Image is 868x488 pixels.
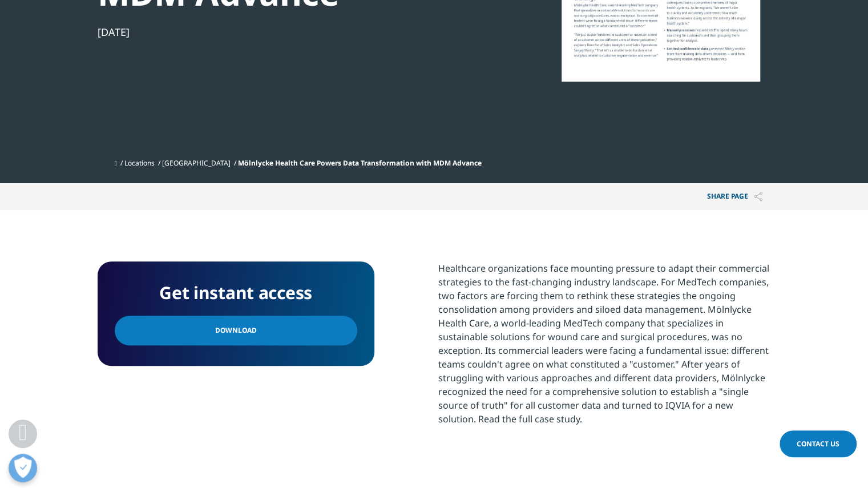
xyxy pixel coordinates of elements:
[162,158,231,168] a: [GEOGRAPHIC_DATA]
[699,183,771,210] p: Share PAGE
[124,158,155,168] a: Locations
[115,316,357,345] a: Download
[98,25,489,39] div: [DATE]
[238,158,482,168] span: Mölnlycke Health Care Powers Data Transformation with MDM Advance
[438,261,771,426] div: Healthcare organizations face mounting pressure to adapt their commercial strategies to the fast-...
[780,430,857,457] a: Contact Us
[699,183,771,210] button: Share PAGEShare PAGE
[797,439,839,449] span: Contact Us
[9,454,37,482] button: Open Preferences
[754,192,762,201] img: Share PAGE
[115,279,357,307] h4: Get instant access
[215,324,257,337] span: Download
